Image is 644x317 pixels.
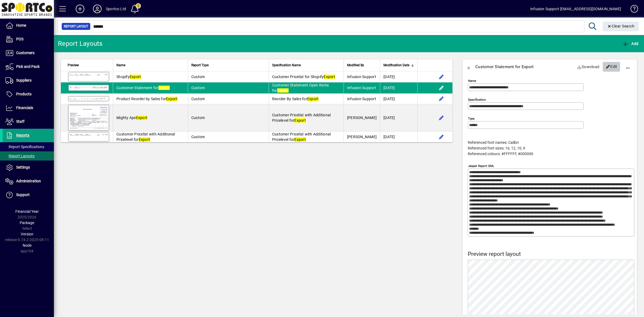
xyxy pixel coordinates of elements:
[468,146,525,150] span: Referenced font sizes: 16, 12, 10, 9
[468,140,519,145] span: Referenced font names: Calibri
[437,83,446,92] button: Edit
[347,97,376,101] span: Infusion Support
[139,137,150,142] em: Export
[191,135,205,139] span: Custom
[16,106,33,110] span: Financials
[380,93,417,104] td: [DATE]
[16,78,32,82] span: Suppliers
[380,82,417,93] td: [DATE]
[116,132,175,142] span: Customer Pricelist with Additional Pricelevel for
[3,88,54,101] a: Products
[158,86,170,90] em: Export
[64,24,88,29] span: Report Layout
[437,95,446,103] button: Edit
[603,22,639,31] button: Clear
[622,41,638,46] span: Add
[347,135,377,139] span: [PERSON_NAME]
[347,116,377,120] span: [PERSON_NAME]
[324,75,335,79] em: Export
[116,62,125,68] span: Name
[16,133,29,137] span: Reports
[191,86,205,90] span: Custom
[5,145,44,149] span: Report Specifications
[380,104,417,131] td: [DATE]
[347,62,364,68] span: Modified By
[3,60,54,74] a: Pick and Pack
[272,62,340,68] div: Specification Name
[3,74,54,87] a: Suppliers
[3,101,54,115] a: Financials
[3,115,54,128] a: Staff
[3,161,54,174] a: Settings
[626,1,637,19] a: Knowledge Base
[294,137,306,142] em: Export
[272,83,329,93] span: Customer Statement Open Items for
[136,116,148,120] em: Export
[468,164,494,168] mat-label: Jasper Report XML
[21,232,33,236] span: Version
[116,86,170,90] span: Customer Statement for
[380,131,417,142] td: [DATE]
[437,133,446,141] button: Edit
[621,60,634,73] button: More options
[468,251,634,257] h4: Preview report layout
[106,5,126,13] div: Sportco Ltd
[383,62,409,68] span: Modification Date
[5,154,34,158] span: Report Layouts
[116,97,178,101] span: Product Reorder by Sales for
[191,97,205,101] span: Custom
[3,142,54,151] a: Report Specifications
[468,117,475,120] mat-label: Type
[68,62,79,68] span: Preview
[3,175,54,188] a: Administration
[3,151,54,161] a: Report Layouts
[16,179,41,183] span: Administration
[116,75,141,79] span: Shopify
[16,193,30,197] span: Support
[607,24,635,28] span: Clear Search
[89,4,106,14] button: Profile
[383,62,414,68] div: Modification Date
[3,19,54,32] a: Home
[603,62,620,72] button: Edit
[307,97,319,101] em: Export
[15,209,39,214] span: Financial Year
[530,5,621,13] div: Infusion Support [EMAIL_ADDRESS][DOMAIN_NAME]
[116,116,147,120] span: Mighty Ape
[272,113,331,123] span: Customer Pricelist with Additional Pricelevel for
[3,188,54,202] a: Support
[23,243,32,248] span: Node
[294,118,306,123] em: Export
[437,113,446,122] button: Edit
[272,132,331,142] span: Customer Pricelist with Additional Pricelevel for
[606,62,617,71] span: Edit
[16,165,30,169] span: Settings
[272,62,301,68] span: Specification Name
[16,64,40,69] span: Pick and Pack
[347,86,376,90] span: Infusion Support
[575,62,602,72] a: Download
[577,62,600,71] span: Download
[347,75,376,79] span: Infusion Support
[475,62,534,71] div: Customer Statement for Export
[380,71,417,82] td: [DATE]
[437,72,446,81] button: Edit
[16,119,25,124] span: Staff
[191,75,205,79] span: Custom
[277,88,289,93] em: Export
[621,39,640,48] button: Add
[468,98,486,102] mat-label: Specification
[130,75,141,79] em: Export
[191,62,265,68] div: Report Type
[116,62,185,68] div: Name
[16,23,26,27] span: Home
[462,60,475,73] button: Back
[71,4,89,14] button: Add
[468,79,476,83] mat-label: Name
[16,92,32,96] span: Products
[16,51,34,55] span: Customers
[468,152,533,156] span: Referenced colours: #FFFFFF, #000000
[166,97,178,101] em: Export
[58,39,103,48] div: Report Layouts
